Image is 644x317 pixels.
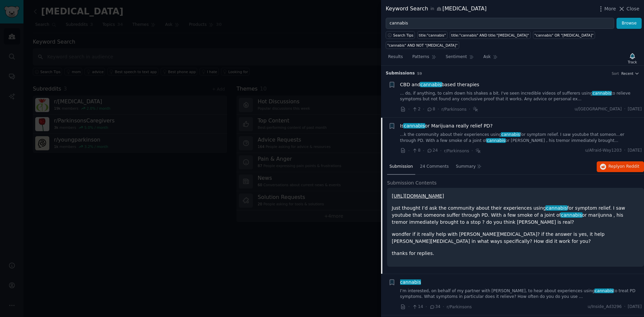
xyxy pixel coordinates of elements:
[423,106,424,113] span: ·
[408,106,410,113] span: ·
[585,148,622,154] span: u/Afraid-Way1203
[393,33,414,38] span: Search Tips
[400,81,479,88] span: CBD and based therapies
[612,71,619,76] div: Sort
[444,149,469,153] span: r/Parkinsons
[481,52,500,65] a: Ask
[501,132,520,137] span: cannabis
[420,164,449,170] span: 24 Comments
[447,305,472,309] span: r/Parkinsons
[423,147,424,154] span: ·
[392,193,444,199] a: [URL][DOMAIN_NAME]
[446,54,467,60] span: Sentiment
[588,304,622,310] span: u/Inside_Ad3296
[594,288,614,293] span: cannabis
[417,71,422,75] span: 59
[443,52,476,65] a: Sentiment
[403,123,425,128] span: cannabis
[440,147,441,154] span: ·
[427,106,435,112] span: 8
[472,147,473,154] span: ·
[621,71,639,76] button: Recent
[616,18,642,29] button: Browse
[624,304,626,310] span: ·
[412,106,420,112] span: 2
[392,205,639,226] p: Just thought I’d ask the community about their experiences using for symptom relief. I saw youtub...
[438,106,439,113] span: ·
[486,138,506,143] span: cannabis
[443,303,444,310] span: ·
[417,31,447,39] a: title:"cannabis"
[628,106,642,112] span: [DATE]
[628,60,637,64] div: Track
[400,81,479,88] a: CBD andcannabisbased therapies
[412,304,423,310] span: 14
[400,279,421,286] a: cannabis
[534,33,593,38] div: "cannabis" OR "[MEDICAL_DATA]"
[621,71,633,76] span: Recent
[624,148,626,154] span: ·
[386,5,487,13] div: Keyword Search [MEDICAL_DATA]
[392,250,639,257] p: thanks for replies.
[620,164,639,169] span: on Reddit
[419,33,446,38] div: title:"cannabis"
[626,51,639,65] button: Track
[533,31,595,39] a: "cannabis" OR "[MEDICAL_DATA]"
[408,147,410,154] span: ·
[400,122,493,129] span: Is or Marijuana really relief PD?
[412,54,429,60] span: Patterns
[386,41,459,49] a: "cannabis" AND NOT "[MEDICAL_DATA]"
[560,212,583,218] span: cannabis
[597,5,616,12] button: More
[429,304,440,310] span: 34
[597,161,644,172] button: Replyon Reddit
[388,54,403,60] span: Results
[420,82,442,87] span: cannabis
[426,303,427,310] span: ·
[400,91,642,102] a: ... do, if anything, to calm down his shakes a bit. I've seen incredible videos of sufferers usin...
[441,107,467,112] span: r/Parkinsons
[387,43,458,48] div: "cannabis" AND NOT "[MEDICAL_DATA]"
[387,179,437,187] span: Submission Contents
[545,205,568,211] span: cannabis
[410,52,438,65] a: Patterns
[392,231,639,245] p: wondfer if it really help with [PERSON_NAME][MEDICAL_DATA]? if the answer is yes, it help [PERSON...
[400,132,642,144] a: ...k the community about their experiences usingcannabisfor symptom relief. I saw youtube that so...
[608,164,639,170] span: Reply
[469,106,470,113] span: ·
[450,31,531,39] a: title:"cannabis" AND title:"[MEDICAL_DATA]"
[575,106,622,112] span: u/[GEOGRAPHIC_DATA]
[386,31,415,39] button: Search Tips
[624,106,626,112] span: ·
[408,303,410,310] span: ·
[456,164,476,170] span: Summary
[399,279,422,285] span: cannabis
[400,122,493,129] a: Iscannabisor Marijuana really relief PD?
[400,288,642,300] a: I’m interested, on behalf of my partner with [PERSON_NAME], to hear about experiences usingcannab...
[430,6,434,12] span: in
[389,164,413,170] span: Submission
[386,18,614,29] input: Try a keyword related to your business
[483,54,491,60] span: Ask
[628,304,642,310] span: [DATE]
[604,5,616,12] span: More
[618,5,639,12] button: Close
[427,148,438,154] span: 24
[386,70,415,76] span: Submission s
[592,91,611,96] span: cannabis
[627,5,639,12] span: Close
[451,33,529,38] div: title:"cannabis" AND title:"[MEDICAL_DATA]"
[412,148,420,154] span: 8
[628,148,642,154] span: [DATE]
[386,52,405,65] a: Results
